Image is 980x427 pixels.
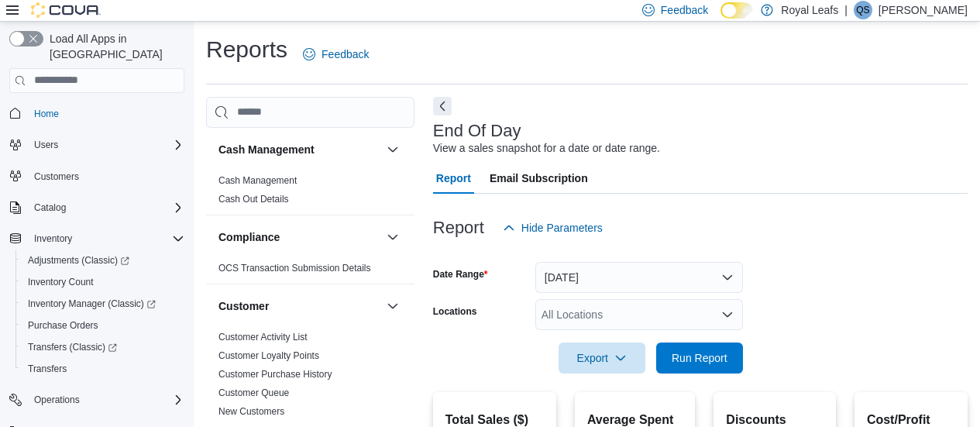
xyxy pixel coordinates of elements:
h3: Cash Management [218,142,315,157]
span: Load All Apps in [GEOGRAPHIC_DATA] [43,31,184,62]
span: Run Report [672,350,727,366]
span: OCS Transaction Submission Details [218,262,371,274]
p: [PERSON_NAME] [879,1,968,19]
a: Transfers (Classic) [15,336,191,358]
span: Inventory Count [22,273,184,291]
a: Purchase Orders [22,316,105,335]
button: Export [559,343,645,374]
span: Inventory [34,232,72,245]
button: Users [3,134,191,156]
a: Feedback [297,39,375,70]
button: Purchase Orders [15,315,191,336]
span: Dark Mode [720,19,721,19]
button: Next [433,97,452,115]
span: Feedback [661,2,708,18]
button: Operations [3,389,191,411]
a: Customer Purchase History [218,369,332,380]
button: Inventory [3,228,191,250]
button: Open list of options [721,308,734,321]
button: Compliance [218,229,380,245]
h3: Report [433,219,484,237]
img: Cova [31,2,101,18]
span: Cash Management [218,174,297,187]
span: Home [28,104,184,123]
button: Customer [218,298,380,314]
span: Cash Out Details [218,193,289,205]
label: Locations [433,305,477,318]
span: Report [436,163,471,194]
a: Customers [28,167,85,186]
button: Users [28,136,64,154]
span: Transfers [22,360,184,378]
a: Cash Out Details [218,194,289,205]
a: Cash Management [218,175,297,186]
a: Inventory Manager (Classic) [22,294,162,313]
a: Transfers [22,360,73,378]
input: Dark Mode [720,2,753,19]
a: Inventory Manager (Classic) [15,293,191,315]
a: Transfers (Classic) [22,338,123,356]
a: Home [28,105,65,123]
a: Customer Loyalty Points [218,350,319,361]
span: Customer Purchase History [218,368,332,381]
p: Royal Leafs [781,1,838,19]
button: [DATE] [535,262,743,293]
span: Operations [28,391,184,409]
p: | [844,1,848,19]
div: Qadeer Shah [854,1,872,19]
label: Date Range [433,268,488,281]
span: Purchase Orders [22,316,184,335]
button: Hide Parameters [497,212,609,243]
button: Cash Management [218,142,380,157]
h3: Customer [218,298,269,314]
h1: Reports [206,34,287,65]
span: Transfers (Classic) [28,341,117,353]
h3: Compliance [218,229,280,245]
a: New Customers [218,406,284,417]
span: Purchase Orders [28,319,98,332]
button: Home [3,102,191,125]
h3: End Of Day [433,122,521,140]
div: Cash Management [206,171,414,215]
span: Customer Activity List [218,331,308,343]
span: Customers [28,167,184,186]
button: Compliance [383,228,402,246]
div: Compliance [206,259,414,284]
span: New Customers [218,405,284,418]
div: Customer [206,328,414,427]
span: Operations [34,394,80,406]
span: Hide Parameters [521,220,603,236]
a: Customer Activity List [218,332,308,343]
span: Users [34,139,58,151]
button: Operations [28,391,86,409]
span: Inventory [28,229,184,248]
span: Adjustments (Classic) [22,251,184,270]
span: Inventory Count [28,276,94,288]
span: Inventory Manager (Classic) [28,298,156,310]
a: OCS Transaction Submission Details [218,263,371,274]
span: Inventory Manager (Classic) [22,294,184,313]
span: Users [28,136,184,154]
a: Adjustments (Classic) [15,250,191,271]
span: Transfers (Classic) [22,338,184,356]
span: QS [856,1,869,19]
button: Transfers [15,358,191,380]
button: Run Report [656,343,743,374]
span: Catalog [28,198,184,217]
button: Cash Management [383,140,402,159]
button: Inventory Count [15,271,191,293]
a: Adjustments (Classic) [22,251,136,270]
button: Catalog [28,198,72,217]
span: Customer Queue [218,387,289,399]
span: Adjustments (Classic) [28,254,129,267]
span: Catalog [34,201,66,214]
div: View a sales snapshot for a date or date range. [433,140,660,157]
span: Customer Loyalty Points [218,350,319,362]
button: Customer [383,297,402,315]
span: Transfers [28,363,67,375]
button: Inventory [28,229,78,248]
span: Customers [34,170,79,183]
a: Customer Queue [218,387,289,398]
span: Home [34,108,59,120]
button: Catalog [3,197,191,219]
